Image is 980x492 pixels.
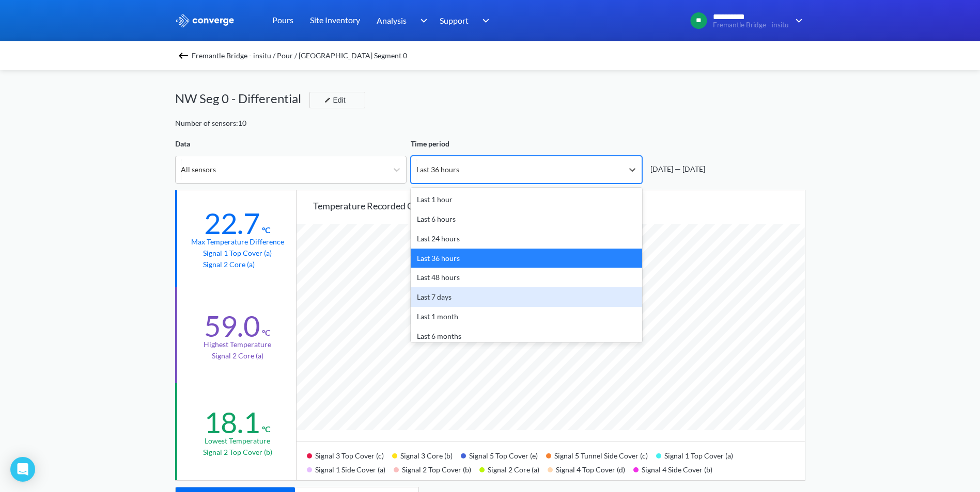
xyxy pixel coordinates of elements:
div: Number of sensors: 10 [175,118,246,129]
div: Last 24 hours [411,229,642,249]
div: Signal 2 Core (a) [479,462,548,475]
div: Last 6 months [411,326,642,346]
div: Last 6 hours [411,209,642,229]
div: Last 36 hours [416,164,459,175]
div: Signal 3 Core (b) [392,448,461,462]
img: downArrow.svg [413,14,430,27]
div: Open Intercom Messenger [10,457,35,482]
div: Last 1 month [411,307,642,326]
div: All sensors [181,164,216,175]
div: Max temperature difference [191,236,284,248]
div: Signal 2 Top Cover (b) [394,462,479,475]
div: Signal 5 Tunnel Side Cover (c) [546,448,656,462]
p: Signal 2 Top Cover (b) [203,447,272,458]
div: Lowest temperature [205,435,270,447]
img: edit-icon.svg [324,97,331,103]
div: Edit [320,94,347,106]
div: Data [175,138,407,150]
img: downArrow.svg [789,14,805,27]
button: Edit [309,92,365,108]
span: Support [440,14,469,27]
div: Signal 4 Top Cover (d) [548,462,633,475]
div: Last 1 hour [411,190,642,209]
div: 59.0 [204,308,260,343]
img: downArrow.svg [476,14,492,27]
div: Signal 5 Top Cover (e) [461,448,546,462]
div: Highest temperature [204,339,271,350]
div: 22.7 [204,206,260,241]
div: Signal 4 Side Cover (b) [633,462,721,475]
span: Analysis [377,14,407,27]
img: backspace.svg [177,50,190,62]
img: logo_ewhite.svg [175,14,235,27]
div: Signal 1 Side Cover (a) [307,462,394,475]
div: NW Seg 0 - Differential [175,89,309,108]
div: 18.1 [204,405,260,440]
p: Signal 2 Core (a) [212,350,263,362]
div: Last 48 hours [411,268,642,287]
span: Fremantle Bridge - insitu [713,21,789,29]
div: Temperature recorded over time [313,199,805,213]
div: Time period [411,138,642,150]
p: Signal 2 Core (a) [203,259,272,270]
div: [DATE] — [DATE] [646,163,705,175]
div: Last 7 days [411,287,642,307]
div: Signal 1 Top Cover (a) [656,448,741,462]
span: Fremantle Bridge - insitu / Pour / [GEOGRAPHIC_DATA] Segment 0 [192,48,407,63]
div: Signal 3 Top Cover (c) [307,448,392,462]
div: Last 36 hours [411,249,642,268]
p: Signal 1 Top Cover (a) [203,248,272,259]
